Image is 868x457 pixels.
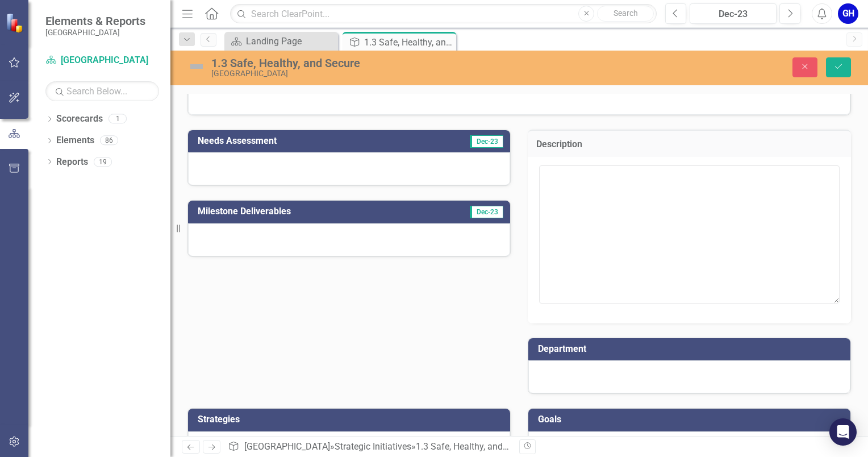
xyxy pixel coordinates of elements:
[470,135,503,148] span: Dec-23
[45,81,159,101] input: Search Below...
[829,418,857,446] div: Open Intercom Messenger
[470,206,503,218] span: Dec-23
[187,57,206,76] img: Not Defined
[597,6,654,22] button: Search
[244,441,330,452] a: [GEOGRAPHIC_DATA]
[56,156,88,169] a: Reports
[538,344,845,354] h3: Department
[198,414,504,425] h3: Strategies
[690,3,777,24] button: Dec-23
[230,4,657,24] input: Search ClearPoint...
[694,7,773,21] div: Dec-23
[364,35,453,49] div: 1.3 Safe, Healthy, and Secure
[416,441,532,452] div: 1.3 Safe, Healthy, and Secure
[45,14,145,28] span: Elements & Reports
[6,13,26,33] img: ClearPoint Strategy
[198,206,422,217] h3: Milestone Deliverables
[211,57,554,69] div: 1.3 Safe, Healthy, and Secure
[108,114,127,124] div: 1
[56,113,103,126] a: Scorecards
[335,441,411,452] a: Strategic Initiatives
[838,3,858,24] button: GH
[45,28,145,37] small: [GEOGRAPHIC_DATA]
[45,54,159,67] a: [GEOGRAPHIC_DATA]
[100,136,118,146] div: 86
[536,139,842,149] h3: Description
[246,34,335,48] div: Landing Page
[211,69,554,78] div: [GEOGRAPHIC_DATA]
[228,441,511,454] div: » »
[538,414,845,425] h3: Goals
[198,136,411,146] h3: Needs Assessment
[94,157,112,167] div: 19
[56,134,94,147] a: Elements
[227,34,335,48] a: Landing Page
[614,9,638,18] span: Search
